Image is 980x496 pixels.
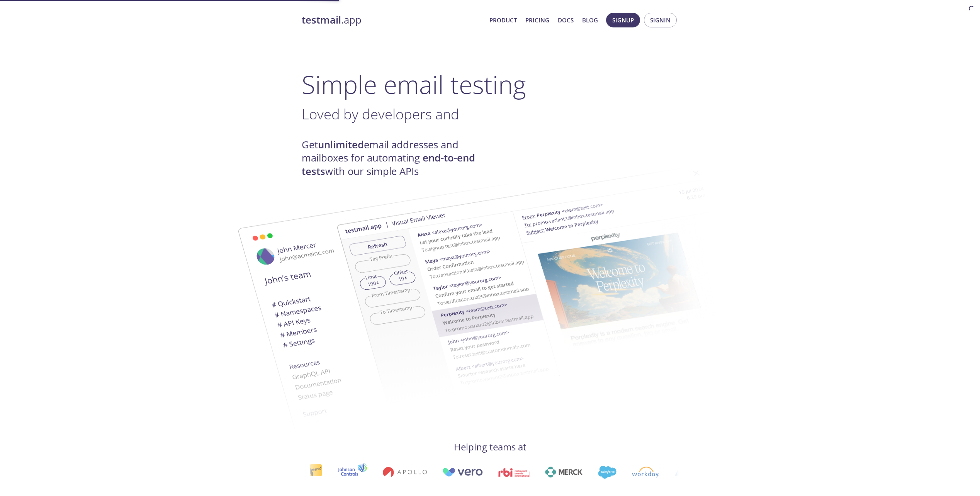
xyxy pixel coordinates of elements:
[302,138,490,178] h4: Get email addresses and mailboxes for automating with our simple APIs
[644,13,677,27] button: Signin
[302,70,679,99] h1: Simple email testing
[209,179,626,440] img: testmail-email-viewer
[302,13,341,27] strong: testmail
[334,463,364,481] img: johnsoncontrols
[439,468,480,477] img: vero
[302,14,483,27] a: testmail.app
[379,467,423,477] img: apollo
[606,13,640,27] button: Signup
[302,441,679,453] h4: Helping teams at
[582,15,598,25] a: Blog
[612,15,634,25] span: Signup
[302,104,459,124] span: Loved by developers and
[336,154,754,415] img: testmail-email-viewer
[629,467,656,477] img: workday
[302,151,475,178] strong: end-to-end tests
[318,138,364,151] strong: unlimited
[495,468,527,477] img: rbi
[542,467,579,477] img: merck
[594,466,613,479] img: salesforce
[489,15,517,25] a: Product
[650,15,671,25] span: Signin
[558,15,574,25] a: Docs
[525,15,549,25] a: Pricing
